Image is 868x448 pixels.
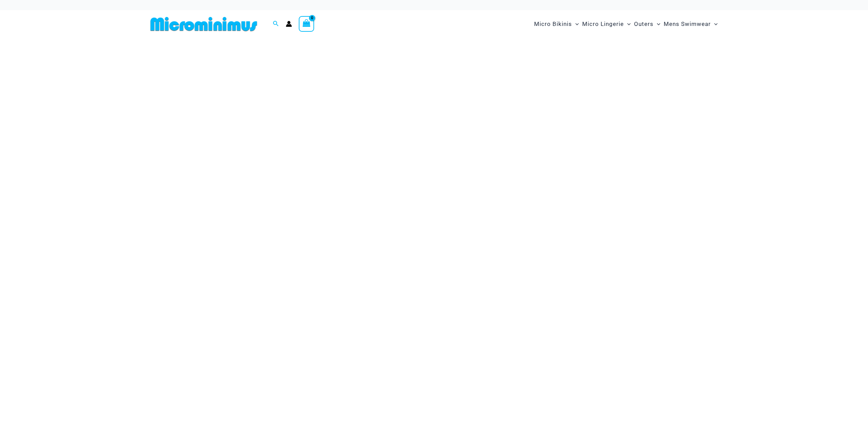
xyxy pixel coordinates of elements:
a: OutersMenu ToggleMenu Toggle [632,14,662,34]
span: Micro Lingerie [582,15,624,33]
span: Menu Toggle [711,15,718,33]
a: Micro BikinisMenu ToggleMenu Toggle [532,14,580,34]
span: Menu Toggle [572,15,579,33]
span: Mens Swimwear [664,15,711,33]
nav: Site Navigation [531,13,721,35]
a: Account icon link [286,21,292,27]
a: Search icon link [273,20,279,28]
a: View Shopping Cart, empty [299,16,314,32]
span: Micro Bikinis [534,15,572,33]
img: MM SHOP LOGO FLAT [148,16,260,32]
span: Menu Toggle [653,15,660,33]
span: Menu Toggle [624,15,631,33]
a: Micro LingerieMenu ToggleMenu Toggle [580,14,632,34]
a: Mens SwimwearMenu ToggleMenu Toggle [662,14,719,34]
span: Outers [634,15,653,33]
